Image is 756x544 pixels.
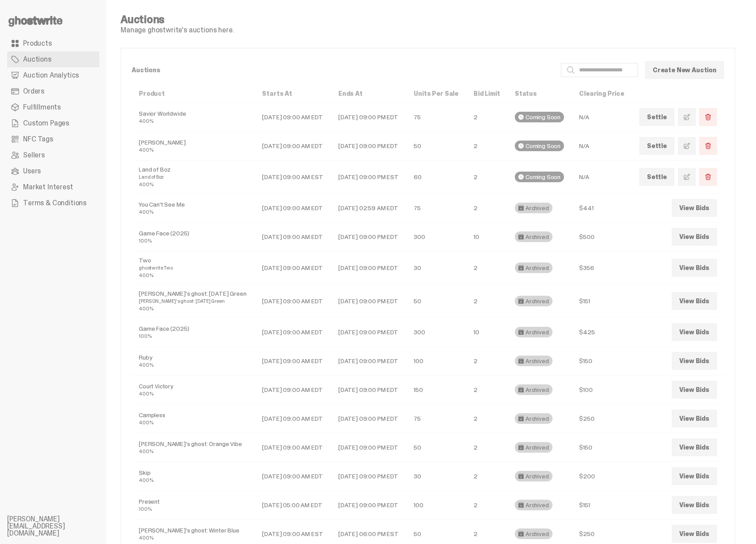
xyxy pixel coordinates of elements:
td: $250 [572,404,632,433]
div: Archived [515,384,552,395]
a: View Bids [672,467,717,485]
h4: Auctions [121,14,234,25]
a: Auction Analytics [7,67,99,83]
a: NFC Tags [7,131,99,147]
small: 100% [139,506,151,512]
a: Custom Pages [7,115,99,131]
p: Manage ghostwrite's auctions here. [121,27,234,34]
small: 100% [139,333,151,339]
small: 400% [139,305,153,312]
span: Sellers [23,152,45,159]
th: Status [508,85,572,103]
td: $150 [572,433,632,462]
div: Archived [515,356,552,366]
td: 100 [407,491,466,520]
td: $500 [572,223,632,251]
td: [DATE] 09:00 PM EDT [331,462,407,491]
a: Settle [639,168,674,186]
small: 100% [139,238,151,244]
td: $200 [572,462,632,491]
th: Bid Limit [466,85,508,103]
small: Land of Boz [139,174,164,180]
td: 2 [466,285,508,318]
a: Settle [639,137,674,155]
li: [PERSON_NAME][EMAIL_ADDRESS][DOMAIN_NAME] [7,516,114,537]
td: Two [132,251,255,285]
small: 400% [139,535,153,541]
td: $441 [572,194,632,223]
td: 60 [407,160,466,194]
td: [DATE] 09:00 PM EDT [331,318,407,347]
th: Clearing Price [572,85,632,103]
small: [PERSON_NAME]'s ghost: [DATE] Green [139,298,224,304]
small: 400% [139,181,153,188]
td: 75 [407,194,466,223]
div: Coming Soon [515,112,564,122]
div: Archived [515,203,552,213]
td: Present [132,491,255,520]
div: Archived [515,442,552,453]
td: [DATE] 09:00 AM EDT [255,285,331,318]
small: 400% [139,448,153,454]
td: 50 [407,285,466,318]
small: 400% [139,118,153,124]
a: Ends At [338,90,363,98]
td: [DATE] 09:00 PM EDT [331,223,407,251]
td: [DATE] 09:00 AM EDT [255,376,331,404]
div: Archived [515,327,552,337]
span: Custom Pages [23,120,69,127]
td: [DATE] 09:00 AM EDT [255,103,331,132]
td: [DATE] 09:00 PM EDT [331,103,407,132]
td: $425 [572,318,632,347]
small: 400% [139,209,153,215]
td: [DATE] 09:00 AM EDT [255,462,331,491]
td: $356 [572,251,632,285]
td: 75 [407,404,466,433]
td: 300 [407,223,466,251]
span: Market Interest [23,184,73,191]
div: Archived [515,296,552,306]
a: Fulfillments [7,99,99,115]
span: Auctions [23,56,51,63]
td: [PERSON_NAME] [132,132,255,160]
a: View Bids [672,438,717,456]
td: 50 [407,433,466,462]
a: View Bids [672,199,717,217]
td: 30 [407,462,466,491]
a: Create New Auction [645,61,724,79]
span: NFC Tags [23,136,53,143]
td: [DATE] 09:00 PM EDT [331,491,407,520]
div: Archived [515,500,552,510]
div: Archived [515,528,552,539]
td: 2 [466,404,508,433]
div: Archived [515,471,552,481]
td: [DATE] 09:00 AM EDT [255,251,331,285]
td: [PERSON_NAME]'s ghost: Orange Vibe [132,433,255,462]
span: Terms & Conditions [23,200,86,207]
td: 2 [466,160,508,194]
td: 2 [466,433,508,462]
td: N/A [572,160,632,194]
td: Court Victory [132,376,255,404]
td: $150 [572,347,632,376]
td: [DATE] 09:00 PM EDT [331,251,407,285]
td: Skip [132,462,255,491]
td: 10 [466,223,508,251]
a: View Bids [672,410,717,427]
a: Settle [639,108,674,126]
td: Game Face (2025) [132,223,255,251]
td: [DATE] 09:00 PM EST [331,160,407,194]
td: [DATE] 05:00 AM EDT [255,491,331,520]
a: View Bids [672,352,717,370]
td: [DATE] 09:00 PM EDT [331,376,407,404]
div: Coming Soon [515,141,564,151]
td: Campless [132,404,255,433]
td: 2 [466,251,508,285]
td: [DATE] 09:00 PM EDT [331,285,407,318]
td: [DATE] 09:00 AM EDT [255,433,331,462]
td: 30 [407,251,466,285]
td: 2 [466,376,508,404]
td: Savior Worldwide [132,103,255,132]
td: [PERSON_NAME]'s ghost: [DATE] Green [132,285,255,318]
p: Auctions [132,67,554,73]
